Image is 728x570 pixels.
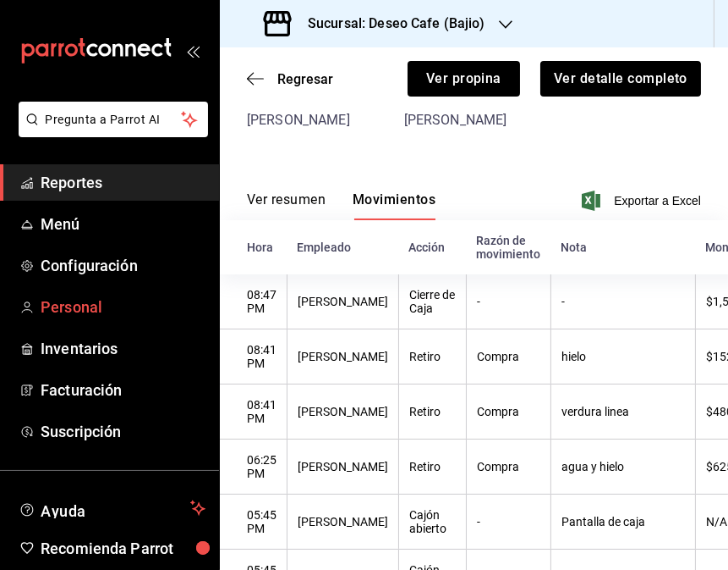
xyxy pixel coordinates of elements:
[287,220,399,274] th: Empleado
[220,274,287,329] th: 08:47 PM
[247,191,326,220] button: Ver resumen
[467,495,551,550] th: -
[220,495,287,550] th: 05:45 PM
[551,274,696,329] th: -
[399,495,467,550] th: Cajón abierto
[408,61,520,97] button: Ver propina
[41,254,205,277] span: Configuración
[399,440,467,495] th: Retiro
[41,296,205,318] span: Personal
[287,495,399,550] th: [PERSON_NAME]
[294,14,485,34] h3: Sucursal: Deseo Cafe (Bajio)
[220,329,287,385] th: 08:41 PM
[41,171,205,194] span: Reportes
[467,220,551,274] th: Razón de movimiento
[399,220,467,274] th: Acción
[277,71,333,87] span: Regresar
[220,440,287,495] th: 06:25 PM
[41,420,205,443] span: Suscripción
[220,220,287,274] th: Hora
[247,112,350,128] span: [PERSON_NAME]
[287,440,399,495] th: [PERSON_NAME]
[220,385,287,440] th: 08:41 PM
[19,102,208,137] button: Pregunta a Parrot AI
[12,123,208,141] a: Pregunta a Parrot AI
[399,385,467,440] th: Retiro
[247,191,435,220] div: navigation tabs
[287,329,399,385] th: [PERSON_NAME]
[41,498,183,518] span: Ayuda
[467,440,551,495] th: Compra
[585,191,701,211] button: Exportar a Excel
[287,385,399,440] th: [PERSON_NAME]
[46,111,182,129] span: Pregunta a Parrot AI
[41,213,205,235] span: Menú
[41,337,205,360] span: Inventarios
[551,495,696,550] th: Pantalla de caja
[404,112,507,128] span: [PERSON_NAME]
[551,440,696,495] th: agua y hielo
[540,61,701,97] button: Ver detalle completo
[247,71,333,87] button: Regresar
[41,537,205,560] span: Recomienda Parrot
[186,44,200,58] button: open_drawer_menu
[551,385,696,440] th: verdura linea
[551,329,696,385] th: hielo
[399,329,467,385] th: Retiro
[467,274,551,329] th: -
[467,385,551,440] th: Compra
[551,220,696,274] th: Nota
[353,191,435,220] button: Movimientos
[399,274,467,329] th: Cierre de Caja
[41,379,205,401] span: Facturación
[287,274,399,329] th: [PERSON_NAME]
[467,329,551,385] th: Compra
